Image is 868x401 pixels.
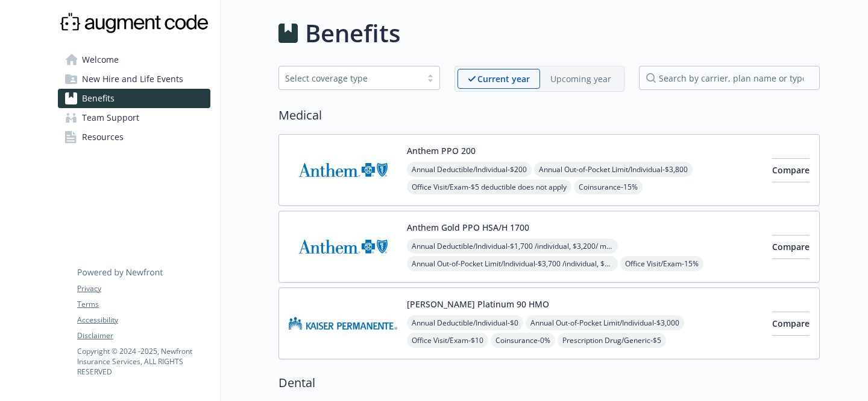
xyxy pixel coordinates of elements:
[58,127,210,147] a: Resources
[491,333,555,348] span: Coinsurance - 0%
[58,108,210,127] a: Team Support
[772,241,810,252] span: Compare
[407,239,618,254] span: Annual Deductible/Individual - $1,700 /individual, $3,200/ member
[58,69,210,89] a: New Hire and Life Events
[534,162,693,177] span: Annual Out-of-Pocket Limit/Individual - $3,800
[82,127,124,147] span: Resources
[407,333,488,348] span: Office Visit/Exam - $10
[407,179,571,194] span: Office Visit/Exam - $5 deductible does not apply
[289,144,397,196] img: Anthem Blue Cross carrier logo
[278,374,820,392] h2: Dental
[550,72,611,85] p: Upcoming year
[772,164,810,176] span: Compare
[407,315,523,330] span: Annual Deductible/Individual - $0
[407,221,529,234] button: Anthem Gold PPO HSA/H 1700
[558,333,666,348] span: Prescription Drug/Generic - $5
[289,221,397,272] img: Anthem Blue Cross carrier logo
[77,346,210,377] p: Copyright © 2024 - 2025 , Newfront Insurance Services, ALL RIGHTS RESERVED
[772,158,810,182] button: Compare
[77,330,210,341] a: Disclaimer
[407,144,476,157] button: Anthem PPO 200
[77,299,210,310] a: Terms
[620,256,703,271] span: Office Visit/Exam - 15%
[574,179,643,194] span: Coinsurance - 15%
[407,256,618,271] span: Annual Out-of-Pocket Limit/Individual - $3,700 /individual, $3,700/ member
[305,15,400,51] h1: Benefits
[289,298,397,349] img: Kaiser Permanente Insurance Company carrier logo
[772,235,810,259] button: Compare
[278,106,820,124] h2: Medical
[526,315,684,330] span: Annual Out-of-Pocket Limit/Individual - $3,000
[58,50,210,69] a: Welcome
[772,312,810,336] button: Compare
[82,50,119,69] span: Welcome
[82,69,183,89] span: New Hire and Life Events
[407,298,549,310] button: [PERSON_NAME] Platinum 90 HMO
[477,72,530,85] p: Current year
[772,318,810,329] span: Compare
[639,66,820,90] input: search by carrier, plan name or type
[82,108,139,127] span: Team Support
[58,89,210,108] a: Benefits
[77,283,210,294] a: Privacy
[407,162,532,177] span: Annual Deductible/Individual - $200
[82,89,115,108] span: Benefits
[285,72,415,85] div: Select coverage type
[77,315,210,326] a: Accessibility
